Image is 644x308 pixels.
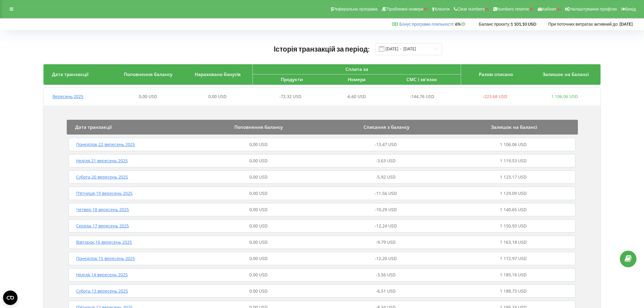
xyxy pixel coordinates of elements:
span: При поточних витратах активний до: [548,21,619,27]
span: Номера [348,76,366,82]
span: Списання з балансу [364,124,409,130]
span: Продукти [281,76,303,82]
span: Субота , 20 вересень 2025 [76,174,128,180]
button: Open CMP widget [3,291,18,305]
span: Налаштування профілю [569,7,617,11]
span: 0,00 USD [249,141,268,147]
span: СМС і зв'язок [406,76,437,82]
span: -223,68 USD [483,94,507,99]
span: Історія транзакцій за період: [274,45,370,53]
span: Неділя , 14 вересень 2025 [76,272,128,278]
span: Субота , 13 вересень 2025 [76,288,128,294]
span: 1 150,93 USD [500,223,527,229]
span: -6,51 USD [376,288,396,294]
span: Проблемні номери [386,7,423,11]
span: -11,56 USD [375,190,397,196]
span: 0,00 USD [249,158,268,164]
span: 1 172,97 USD [500,256,527,261]
strong: 1 101,10 USD [511,21,536,27]
span: 0,00 USD [139,94,157,99]
span: Вихід [625,7,636,11]
strong: [DATE] [620,21,633,27]
span: 1 123,17 USD [500,174,527,180]
span: -9,79 USD [376,239,396,245]
span: 0,00 USD [249,223,268,229]
strong: 6% [455,21,467,27]
span: 0,00 USD [249,190,268,196]
span: 1 106,06 USD [551,94,578,99]
span: 0,00 USD [249,288,268,294]
span: Середа , 17 вересень 2025 [76,223,129,229]
span: Clear numbers [457,7,485,11]
span: Нараховано бонусів [195,71,241,77]
span: Вівторок , 16 вересень 2025 [76,239,132,245]
span: -3,63 USD [376,158,396,164]
span: -6,60 USD [346,94,366,99]
span: 0,00 USD [249,174,268,180]
span: 0,00 USD [208,94,226,99]
span: 0,00 USD [249,239,268,245]
span: 0,00 USD [249,256,268,261]
span: Поповнення балансу [234,124,283,130]
span: 1 106,06 USD [500,141,527,147]
span: 1 129,09 USD [500,190,527,196]
span: Реферальна програма [333,7,378,11]
span: 0,00 USD [249,272,268,278]
span: Кабінет [542,7,557,11]
span: Клієнти [435,7,450,11]
span: Понеділок , 15 вересень 2025 [76,256,135,261]
span: Поповнення балансу [124,71,172,77]
span: -3,56 USD [376,272,396,278]
span: 1 185,16 USD [500,272,527,278]
span: Разом списано [479,71,513,77]
span: : [399,21,454,27]
span: 1 119,53 USD [500,158,527,164]
span: 1 140,65 USD [500,207,527,212]
span: Четвер , 18 вересень 2025 [76,207,129,212]
span: -5,92 USD [376,174,396,180]
span: Залишок на балансі [491,124,537,130]
span: -72,32 USD [279,94,301,99]
span: Numbers reserve [497,7,529,11]
span: Дата транзакції [75,124,112,130]
span: -10,29 USD [375,207,397,212]
span: -144,76 USD [410,94,434,99]
span: -13,47 USD [375,141,397,147]
span: Сплата за [345,66,368,72]
span: 0,00 USD [249,207,268,212]
span: -12,20 USD [375,256,397,261]
span: Неділя , 21 вересень 2025 [76,158,128,164]
span: П’ятниця , 19 вересень 2025 [76,190,133,196]
span: Дата транзакції [52,71,88,77]
span: 1 188,73 USD [500,288,527,294]
span: Вересень , 2025 [53,94,83,99]
span: Баланс проєкту: [479,21,511,27]
a: Бонус програми лояльності [399,21,453,27]
span: Залишок на балансі [543,71,589,77]
span: -12,24 USD [375,223,397,229]
span: Понеділок , 22 вересень 2025 [76,141,135,147]
span: 1 163,18 USD [500,239,527,245]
